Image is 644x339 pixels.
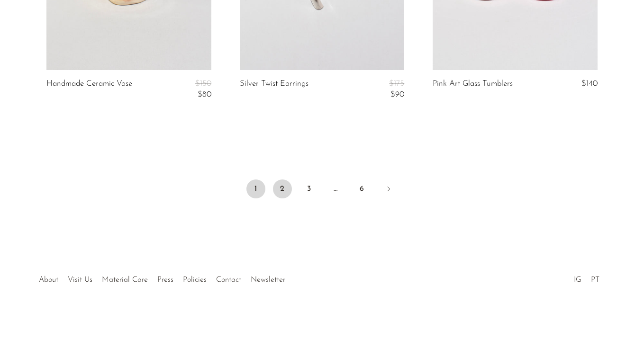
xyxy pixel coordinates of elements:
[299,179,318,198] a: 3
[433,80,513,88] a: Pink Art Glass Tumblers
[246,179,265,198] span: 1
[390,90,404,98] span: $90
[353,179,372,198] a: 6
[581,80,598,88] span: $140
[389,80,404,88] span: $175
[68,276,92,284] a: Visit Us
[195,80,211,88] span: $150
[39,276,58,284] a: About
[198,90,211,98] span: $80
[240,80,308,99] a: Silver Twist Earrings
[157,276,173,284] a: Press
[569,268,604,286] ul: Social Medias
[216,276,241,284] a: Contact
[591,276,599,284] a: PT
[102,276,148,284] a: Material Care
[574,276,581,284] a: IG
[34,268,290,286] ul: Quick links
[273,179,292,198] a: 2
[46,80,132,99] a: Handmade Ceramic Vase
[183,276,207,284] a: Policies
[379,179,398,200] a: Next
[326,179,345,198] span: …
